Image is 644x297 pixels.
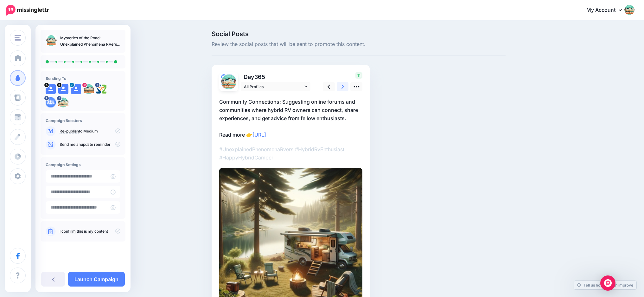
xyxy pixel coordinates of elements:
a: Tell us how we can improve [574,281,636,289]
p: to Medium [60,128,120,134]
img: user_default_image.png [46,84,56,94]
p: #UnexplainedPhenomenaRvers #HybridRvEnthusiast #HappyHybridCamper [219,145,362,162]
a: My Account [580,3,634,18]
img: aDtjnaRy1nj-bsa133968.png [221,74,226,79]
img: menu.png [15,35,21,41]
img: 350656763_966066941485751_697481612438994167_n-bsa133970.jpg [58,97,68,107]
img: aDtjnaRy1nj-bsa133968.png [46,97,56,107]
img: 348718459_825514582326704_2163817445594875224_n-bsa134017.jpg [221,74,236,89]
h4: Campaign Settings [46,162,120,167]
img: 17903851_697857423738952_420420873223211590_n-bsa88151.png [96,84,106,94]
a: All Profiles [241,82,310,91]
img: Missinglettr [6,5,49,16]
img: 348718459_825514582326704_2163817445594875224_n-bsa134017.jpg [84,84,94,94]
h4: Sending To [46,76,120,81]
span: Review the social posts that will be sent to promote this content. [212,40,506,48]
a: Re-publish [60,129,79,134]
img: user_default_image.png [58,84,68,94]
a: [URL] [252,132,266,138]
h4: Campaign Boosters [46,118,120,123]
span: All Profiles [244,83,303,90]
a: I confirm this is my content [60,229,108,234]
span: 11 [355,72,362,79]
p: Community Connections: Suggesting online forums and communities where hybrid RV owners can connec... [219,98,362,139]
span: Social Posts [212,31,506,37]
div: Open Intercom Messenger [600,275,615,291]
p: Day [241,72,311,81]
p: Mysteries of the Road: Unexplained Phenomena RVers Have Encountered [60,35,120,48]
p: Send me an [60,142,120,147]
img: f292267eae4623503e77966fa831df13_thumb.jpg [46,35,57,46]
a: update reminder [81,142,111,147]
img: user_default_image.png [71,84,81,94]
span: 365 [254,74,265,80]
